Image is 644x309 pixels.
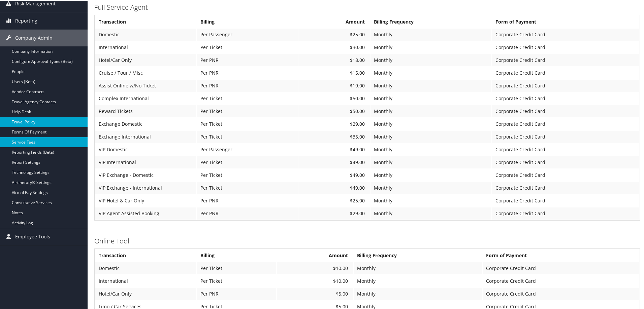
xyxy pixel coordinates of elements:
[354,262,482,274] td: Monthly
[95,274,196,286] td: International
[492,130,639,142] td: Corporate Credit Card
[492,28,639,40] td: Corporate Credit Card
[197,287,276,299] td: Per PNR
[15,12,37,29] span: Reporting
[371,207,491,219] td: Monthly
[95,262,196,274] td: Domestic
[298,92,370,104] td: $50.00
[371,181,491,193] td: Monthly
[94,2,640,11] h3: Full Service Agent
[492,53,639,66] td: Corporate Credit Card
[277,274,353,286] td: $10.00
[298,117,370,129] td: $29.00
[197,117,298,129] td: Per Ticket
[15,29,53,46] span: Company Admin
[371,156,491,168] td: Monthly
[277,249,353,261] th: Amount
[371,117,491,129] td: Monthly
[492,105,639,117] td: Corporate Credit Card
[95,79,196,91] td: Assist Online w/No Ticket
[371,28,491,40] td: Monthly
[371,143,491,155] td: Monthly
[95,117,196,129] td: Exchange Domestic
[197,249,276,261] th: Billing
[197,15,298,27] th: Billing
[483,287,639,299] td: Corporate Credit Card
[492,117,639,129] td: Corporate Credit Card
[483,274,639,286] td: Corporate Credit Card
[492,143,639,155] td: Corporate Credit Card
[492,41,639,53] td: Corporate Credit Card
[298,41,370,53] td: $30.00
[371,53,491,66] td: Monthly
[197,105,298,117] td: Per Ticket
[371,92,491,104] td: Monthly
[492,207,639,219] td: Corporate Credit Card
[298,66,370,78] td: $15.00
[197,156,298,168] td: Per Ticket
[197,130,298,142] td: Per Ticket
[197,168,298,181] td: Per Ticket
[298,207,370,219] td: $29.00
[298,130,370,142] td: $35.00
[371,130,491,142] td: Monthly
[492,92,639,104] td: Corporate Credit Card
[95,156,196,168] td: VIP International
[492,66,639,78] td: Corporate Credit Card
[95,194,196,206] td: VIP Hotel & Car Only
[95,15,196,27] th: Transaction
[197,181,298,193] td: Per Ticket
[197,41,298,53] td: Per Ticket
[371,79,491,91] td: Monthly
[371,15,491,27] th: Billing Frequency
[95,41,196,53] td: International
[298,53,370,66] td: $18.00
[371,66,491,78] td: Monthly
[95,28,196,40] td: Domestic
[95,53,196,66] td: Hotel/Car Only
[298,156,370,168] td: $49.00
[95,207,196,219] td: VIP Agent Assisted Booking
[492,194,639,206] td: Corporate Credit Card
[298,105,370,117] td: $50.00
[197,194,298,206] td: Per PNR
[95,168,196,181] td: VIP Exchange - Domestic
[95,105,196,117] td: Reward Tickets
[483,262,639,274] td: Corporate Credit Card
[277,287,353,299] td: $5.00
[354,287,482,299] td: Monthly
[298,143,370,155] td: $49.00
[354,249,482,261] th: Billing Frequency
[197,274,276,286] td: Per Ticket
[95,130,196,142] td: Exchange International
[371,194,491,206] td: Monthly
[95,249,196,261] th: Transaction
[95,287,196,299] td: Hotel/Car Only
[298,79,370,91] td: $19.00
[197,92,298,104] td: Per Ticket
[298,181,370,193] td: $49.00
[197,53,298,66] td: Per PNR
[95,181,196,193] td: VIP Exchange - International
[492,15,639,27] th: Form of Payment
[95,143,196,155] td: VIP Domestic
[298,15,370,27] th: Amount
[197,143,298,155] td: Per Passenger
[492,181,639,193] td: Corporate Credit Card
[95,66,196,78] td: Cruise / Tour / Misc
[492,156,639,168] td: Corporate Credit Card
[277,262,353,274] td: $10.00
[298,194,370,206] td: $25.00
[15,228,50,244] span: Employee Tools
[94,236,640,245] h3: Online Tool
[197,66,298,78] td: Per PNR
[197,79,298,91] td: Per PNR
[371,168,491,181] td: Monthly
[197,207,298,219] td: Per PNR
[483,249,639,261] th: Form of Payment
[492,168,639,181] td: Corporate Credit Card
[95,92,196,104] td: Complex International
[197,262,276,274] td: Per Ticket
[197,28,298,40] td: Per Passenger
[371,41,491,53] td: Monthly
